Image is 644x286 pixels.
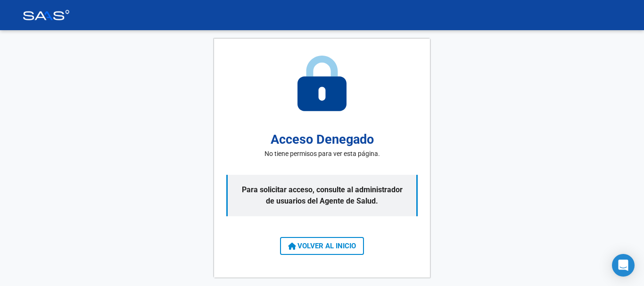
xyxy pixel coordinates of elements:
[23,10,70,20] img: Logo SAAS
[271,130,374,149] h2: Acceso Denegado
[288,242,356,250] span: VOLVER AL INICIO
[297,56,347,111] img: access-denied
[612,254,635,277] div: Open Intercom Messenger
[280,237,364,255] button: VOLVER AL INICIO
[226,175,418,216] p: Para solicitar acceso, consulte al administrador de usuarios del Agente de Salud.
[264,149,380,159] p: No tiene permisos para ver esta página.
